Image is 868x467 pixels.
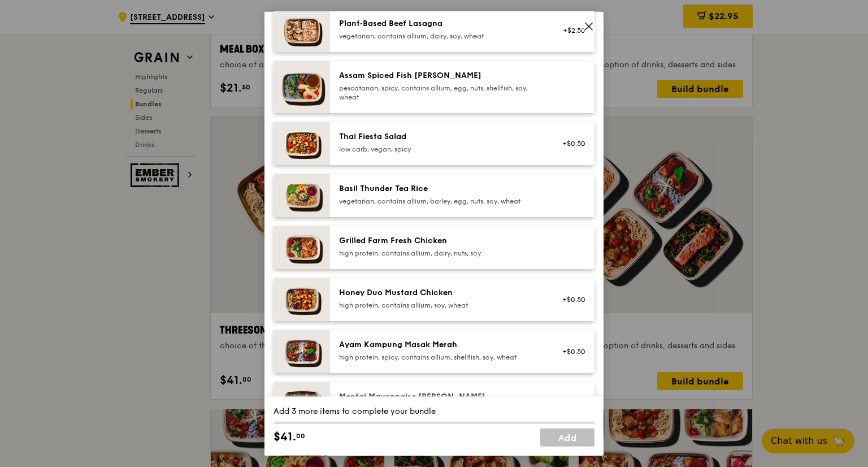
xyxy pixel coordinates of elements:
img: daily_normal_Honey_Duo_Mustard_Chicken__Horizontal_.jpg [274,278,330,321]
div: Honey Duo Mustard Chicken [339,287,542,299]
img: daily_normal_HORZ-Grilled-Farm-Fresh-Chicken.jpg [274,226,330,269]
div: Ayam Kampung Masak Merah [339,339,542,351]
img: daily_normal_Thai_Fiesta_Salad__Horizontal_.jpg [274,122,330,165]
div: Grilled Farm Fresh Chicken [339,235,542,247]
img: daily_normal_Mentai-Mayonnaise-Aburi-Salmon-HORZ.jpg [274,382,330,425]
span: $41. [274,428,296,445]
div: Mentai Mayonnaise [PERSON_NAME] [339,391,542,403]
div: +$0.50 [555,347,585,356]
img: daily_normal_Assam_Spiced_Fish_Curry__Horizontal_.jpg [274,61,330,113]
div: high protein, contains allium, dairy, nuts, soy [339,249,542,258]
div: Assam Spiced Fish [PERSON_NAME] [339,70,542,81]
div: +$2.50 [555,26,585,35]
img: daily_normal_HORZ-Basil-Thunder-Tea-Rice.jpg [274,174,330,217]
img: daily_normal_Ayam_Kampung_Masak_Merah_Horizontal_.jpg [274,330,330,373]
div: Thai Fiesta Salad [339,131,542,142]
div: vegetarian, contains allium, barley, egg, nuts, soy, wheat [339,197,542,206]
span: 00 [296,431,305,440]
div: pescatarian, spicy, contains allium, egg, nuts, shellfish, soy, wheat [339,84,542,102]
div: +$0.50 [555,295,585,304]
div: Basil Thunder Tea Rice [339,183,542,194]
div: Plant‑Based Beef Lasagna [339,18,542,29]
img: daily_normal_Citrusy-Cauliflower-Plant-Based-Lasagna-HORZ.jpg [274,9,330,52]
div: +$0.50 [555,139,585,148]
div: vegetarian, contains allium, dairy, soy, wheat [339,32,542,41]
a: Add [540,428,594,446]
div: high protein, contains allium, soy, wheat [339,301,542,310]
div: high protein, spicy, contains allium, shellfish, soy, wheat [339,353,542,362]
div: low carb, vegan, spicy [339,145,542,154]
div: Add 3 more items to complete your bundle [274,405,594,417]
